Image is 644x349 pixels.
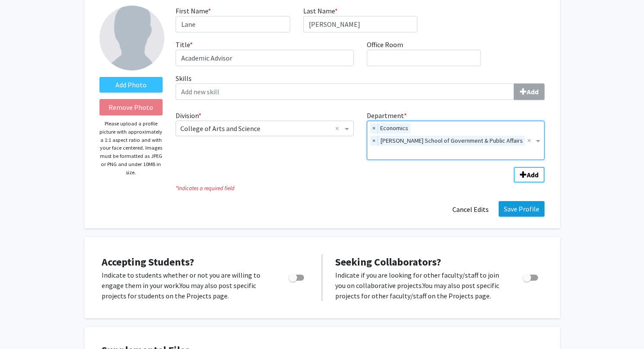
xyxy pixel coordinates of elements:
label: First Name [176,6,211,16]
p: Indicate if you are looking for other faculty/staff to join you on collaborative projects. You ma... [335,270,506,301]
button: Save Profile [499,201,545,217]
b: Add [527,170,538,179]
label: Last Name [303,6,338,16]
button: Cancel Edits [447,201,494,218]
img: Profile Picture [99,6,164,70]
i: Indicates a required field [176,184,545,192]
span: Clear all [527,135,534,146]
label: Office Room [367,39,403,50]
input: SkillsAdd [176,83,514,100]
label: AddProfile Picture [99,77,163,93]
div: Toggle [285,270,309,283]
span: Seeking Collaborators? [335,255,441,269]
label: Skills [176,73,545,100]
span: [PERSON_NAME] School of Government & Public Affairs [378,136,525,146]
span: × [370,123,378,134]
iframe: Chat [6,310,37,343]
div: Division [169,110,360,160]
span: Clear all [335,123,343,134]
ng-select: Department [367,121,545,160]
b: Add [527,87,538,96]
p: Indicate to students whether or not you are willing to engage them in your work. You may also pos... [102,270,272,301]
div: Department [360,110,551,160]
span: × [370,136,378,146]
button: Add Division/Department [514,167,545,183]
ng-select: Division [176,121,354,136]
button: Remove Photo [99,99,163,115]
label: Title [176,39,193,50]
span: Accepting Students? [102,255,194,269]
p: Please upload a profile picture with approximately a 1:1 aspect ratio and with your face centered... [99,120,163,176]
div: Toggle [519,270,543,283]
button: Skills [514,83,545,100]
span: Economics [378,123,410,134]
